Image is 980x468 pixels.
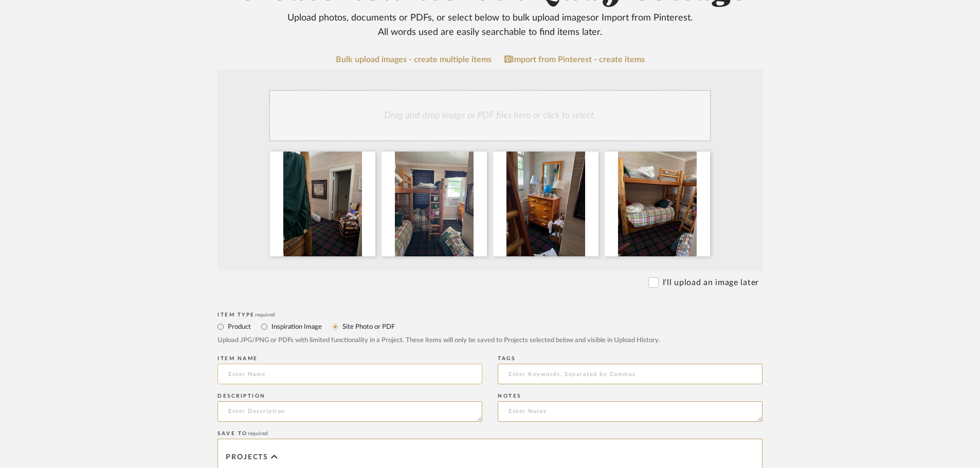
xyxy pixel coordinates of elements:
div: Save To [217,430,763,437]
input: Enter Name [217,364,482,384]
mat-radio-group: Select item type [217,320,763,333]
div: Description [217,393,482,399]
label: Site Photo or PDF [341,321,395,332]
div: Upload JPG/PNG or PDFs with limited functionality in a Project. These items will only be saved to... [217,335,763,346]
span: required [255,312,275,317]
span: Projects [226,453,268,462]
label: Inspiration Image [270,321,322,332]
div: Tags [498,355,763,362]
div: Item Type [217,312,763,318]
label: I'll upload an image later [663,276,759,289]
div: Upload photos, documents or PDFs, or select below to bulk upload images or Import from Pinterest ... [279,11,701,40]
a: Import from Pinterest - create items [504,55,645,64]
div: Item name [217,355,482,362]
span: required [248,431,268,436]
input: Enter Keywords, Separated by Commas [498,364,763,384]
a: Bulk upload images - create multiple items [336,55,492,64]
label: Product [227,321,251,332]
div: Notes [498,393,763,399]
